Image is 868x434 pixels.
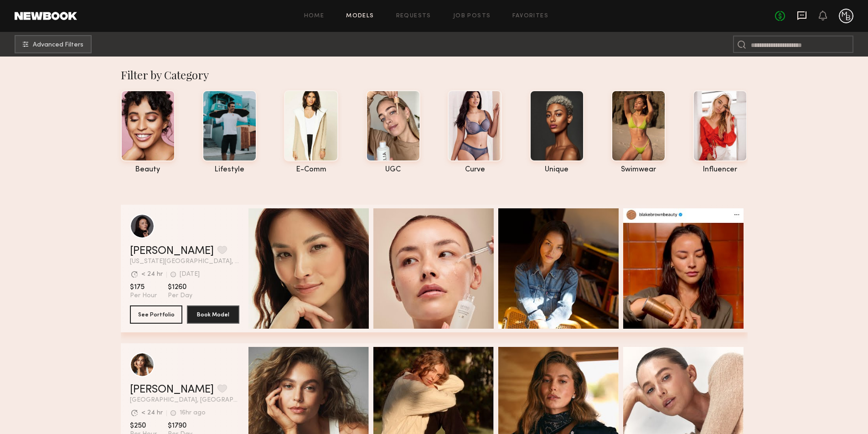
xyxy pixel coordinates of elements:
div: curve [448,166,502,174]
div: UGC [366,166,420,174]
div: 16hr ago [180,410,206,416]
a: Models [346,13,374,19]
span: Advanced Filters [33,42,83,48]
span: [GEOGRAPHIC_DATA], [GEOGRAPHIC_DATA] [130,397,239,403]
div: e-comm [284,166,338,174]
button: See Portfolio [130,305,182,324]
span: $250 [130,421,157,430]
span: [US_STATE][GEOGRAPHIC_DATA], [GEOGRAPHIC_DATA] [130,258,239,265]
button: Advanced Filters [15,35,92,53]
a: Job Posts [453,13,491,19]
div: lifestyle [202,166,257,174]
span: Per Day [168,292,192,300]
div: influencer [693,166,747,174]
a: Home [304,13,325,19]
a: Favorites [512,13,548,19]
div: unique [530,166,584,174]
div: Filter by Category [121,67,748,82]
span: $1790 [168,421,192,430]
a: [PERSON_NAME] [130,384,214,395]
div: [DATE] [180,271,200,278]
button: Book Model [187,305,239,324]
div: beauty [121,166,175,174]
div: swimwear [611,166,666,174]
span: Per Hour [130,292,157,300]
div: < 24 hr [141,410,163,416]
div: < 24 hr [141,271,163,278]
a: Requests [396,13,431,19]
span: $1260 [168,283,192,292]
span: $175 [130,283,157,292]
a: [PERSON_NAME] [130,246,214,257]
